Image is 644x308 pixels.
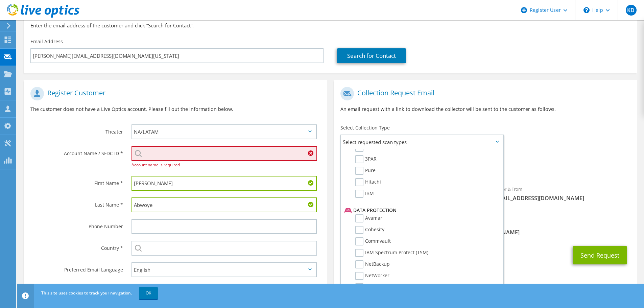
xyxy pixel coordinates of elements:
span: Account name is required [132,162,180,168]
label: NetBackup [355,260,390,268]
div: Requested Collections [334,151,637,179]
label: IBM Spectrum Protect (TSM) [355,249,428,257]
label: Avamar [355,214,382,222]
h3: Enter the email address of the customer and click “Search for Contact”. [30,22,630,29]
a: OK [139,287,158,299]
span: This site uses cookies to track your navigation. [41,290,132,296]
label: Account Name / SFDC ID * [30,146,123,157]
div: To [334,182,485,213]
a: Search for Contact [337,48,406,63]
button: Send Request [573,246,627,264]
label: NetWorker [355,272,389,280]
label: Hitachi [355,178,381,186]
label: First Name * [30,176,123,187]
h1: Collection Request Email [340,87,627,100]
div: Sender & From [485,182,637,205]
div: CC & Reply To [334,216,637,239]
span: Select requested scan types [341,135,503,149]
label: 3PAR [355,155,377,163]
label: Cohesity [355,226,384,234]
label: Commvault [355,237,391,245]
label: Last Name * [30,197,123,208]
label: Theater [30,124,123,135]
label: Country * [30,241,123,252]
h1: Register Customer [30,87,317,100]
label: IBM [355,190,374,198]
span: [EMAIL_ADDRESS][DOMAIN_NAME] [492,194,630,202]
label: Email Address [30,38,63,45]
p: The customer does not have a Live Optics account. Please fill out the information below. [30,105,320,113]
label: Pure [355,167,376,175]
p: An email request with a link to download the collector will be sent to the customer as follows. [340,105,630,113]
span: KD [626,5,637,16]
li: Data Protection [343,206,500,214]
label: Phone Number [30,219,123,230]
label: Preferred Email Language [30,262,123,273]
svg: \n [583,7,590,13]
label: Select Collection Type [340,124,390,131]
